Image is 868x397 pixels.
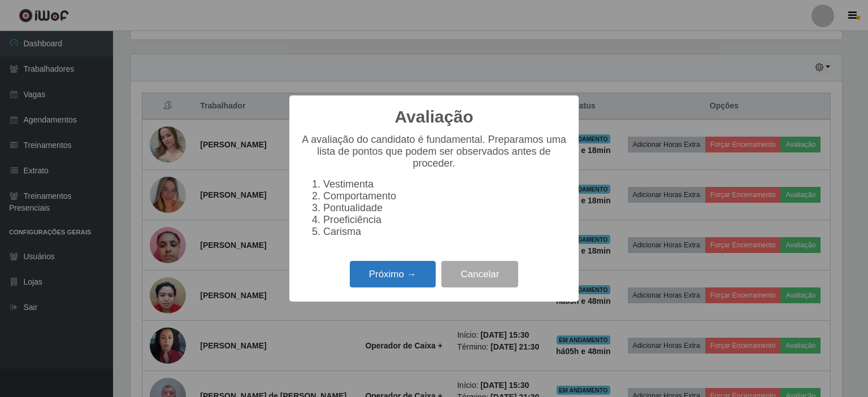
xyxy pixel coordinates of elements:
li: Pontualidade [323,202,567,214]
li: Carisma [323,226,567,238]
li: Proeficiência [323,214,567,226]
p: A avaliação do candidato é fundamental. Preparamos uma lista de pontos que podem ser observados a... [301,134,567,169]
h2: Avaliação [395,107,474,127]
li: Vestimenta [323,178,567,190]
button: Cancelar [441,261,518,287]
li: Comportamento [323,190,567,202]
button: Próximo → [350,261,436,287]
